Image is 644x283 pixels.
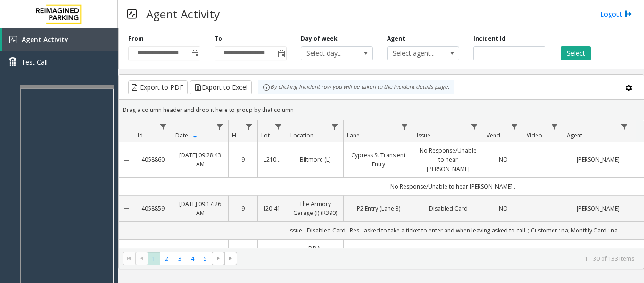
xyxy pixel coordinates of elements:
[157,120,170,133] a: Id Filter Menu
[138,131,143,139] span: Id
[347,131,360,139] span: Lane
[178,151,223,169] a: [DATE] 09:28:43 AM
[527,131,542,139] span: Video
[173,252,186,265] span: Page 3
[561,46,591,60] button: Select
[417,131,430,139] span: Issue
[190,80,252,94] button: Export to Excel
[258,80,454,94] div: By clicking Incident row you will be taken to the incident details page.
[468,120,481,133] a: Issue Filter Menu
[191,132,199,139] span: Sortable
[487,131,500,139] span: Vend
[215,255,222,262] span: Go to the next page
[618,120,631,133] a: Agent Filter Menu
[227,255,235,262] span: Go to the last page
[119,205,134,213] a: Collapse Details
[178,199,223,217] a: [DATE] 09:17:26 AM
[190,47,200,60] span: Toggle popup
[141,2,224,26] h3: Agent Activity
[261,131,270,139] span: Lot
[569,204,627,213] a: [PERSON_NAME]
[508,120,521,133] a: Vend Filter Menu
[263,84,270,91] img: infoIcon.svg
[293,244,338,271] a: DDA-Government Center (L)
[215,34,222,43] label: To
[398,120,411,133] a: Lane Filter Menu
[548,120,561,133] a: Video Filter Menu
[293,199,338,217] a: The Armory Garage (I) (R390)
[301,47,358,60] span: Select day...
[349,151,407,169] a: Cypress St Transient Entry
[276,47,286,60] span: Toggle popup
[264,155,281,164] a: L21077300
[2,28,118,51] a: Agent Activity
[127,2,137,26] img: pageIcon
[272,120,285,133] a: Lot Filter Menu
[119,102,644,118] div: Drag a column header and drop it here to group by that column
[569,155,627,164] a: [PERSON_NAME]
[625,9,632,19] img: logout
[419,204,477,213] a: Disabled Card
[388,47,445,60] span: Select agent...
[329,120,341,133] a: Location Filter Menu
[600,9,632,19] a: Logout
[499,205,508,213] span: NO
[243,120,256,133] a: H Filter Menu
[499,155,508,163] span: NO
[243,255,634,263] kendo-pager-info: 1 - 30 of 133 items
[264,204,281,213] a: I20-41
[224,252,237,265] span: Go to the last page
[349,204,407,213] a: P2 Entry (Lane 3)
[232,131,236,139] span: H
[489,155,517,164] a: NO
[489,204,517,213] a: NO
[199,252,212,265] span: Page 5
[119,156,134,164] a: Collapse Details
[290,131,314,139] span: Location
[419,146,477,173] a: No Response/Unable to hear [PERSON_NAME]
[128,80,188,94] button: Export to PDF
[148,252,160,265] span: Page 1
[22,35,68,44] span: Agent Activity
[119,120,644,248] div: Data table
[234,155,252,164] a: 9
[160,252,173,265] span: Page 2
[567,131,582,139] span: Agent
[21,57,48,67] span: Test Call
[387,34,405,43] label: Agent
[293,155,338,164] a: Biltmore (L)
[128,34,144,43] label: From
[140,204,166,213] a: 4058859
[140,155,166,164] a: 4058860
[214,120,226,133] a: Date Filter Menu
[186,252,199,265] span: Page 4
[212,252,224,265] span: Go to the next page
[301,34,338,43] label: Day of week
[175,131,188,139] span: Date
[473,34,505,43] label: Incident Id
[9,36,17,43] img: 'icon'
[234,204,252,213] a: 9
